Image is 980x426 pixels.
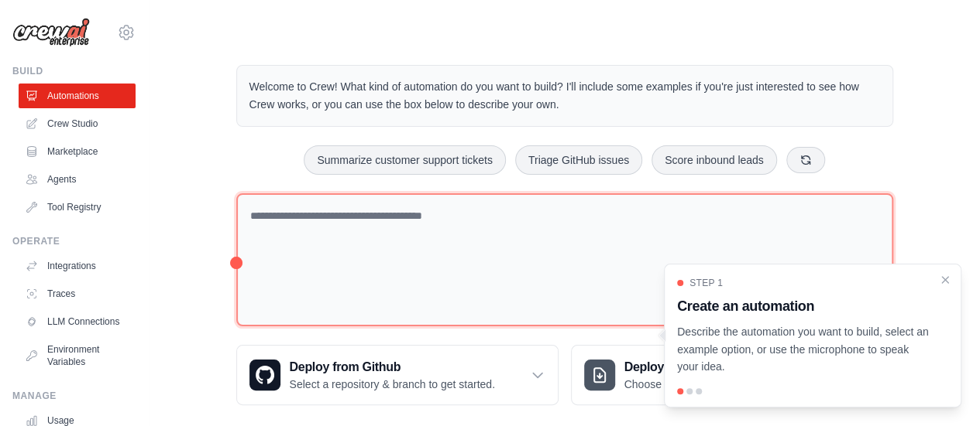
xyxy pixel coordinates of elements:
button: Close walkthrough [939,274,951,286]
div: Manage [12,390,136,402]
h3: Deploy from zip file [624,358,755,377]
p: Choose a zip file to upload. [624,377,755,392]
a: Automations [19,83,136,108]
div: Operate [12,235,136,247]
a: Marketplace [19,139,136,164]
button: Summarize customer support tickets [304,145,505,175]
h3: Create an automation [677,295,930,317]
a: Agents [19,167,136,192]
p: Select a repository & branch to get started. [290,377,495,392]
a: Traces [19,281,136,306]
button: Score inbound leads [652,145,777,175]
button: Triage GitHub issues [515,145,642,175]
p: Describe the automation you want to build, select an example option, or use the microphone to spe... [677,323,930,376]
a: Environment Variables [19,337,136,374]
span: Step 1 [689,277,723,289]
div: Build [12,65,136,77]
a: Integrations [19,254,136,278]
a: Tool Registry [19,195,136,220]
h3: Deploy from Github [290,358,495,377]
img: Logo [12,18,90,47]
p: Welcome to Crew! What kind of automation do you want to build? I'll include some examples if you'... [249,78,880,114]
iframe: Chat Widget [903,352,980,426]
a: Crew Studio [19,111,136,136]
a: LLM Connections [19,309,136,334]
